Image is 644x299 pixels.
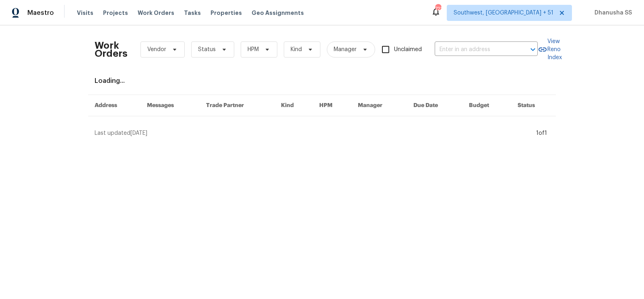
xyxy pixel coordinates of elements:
th: Trade Partner [200,95,275,116]
span: Southwest, [GEOGRAPHIC_DATA] + 51 [454,9,553,17]
span: [DATE] [130,130,147,136]
span: Status [198,45,216,54]
th: Budget [462,95,511,116]
button: Open [527,44,539,55]
th: Status [511,95,556,116]
th: Kind [275,95,313,116]
th: Manager [351,95,407,116]
div: 1 of 1 [536,129,547,137]
div: Last updated [95,129,534,137]
div: Loading... [95,77,549,85]
span: Tasks [184,10,201,16]
div: 722 [435,5,441,13]
span: HPM [248,45,259,54]
h2: Work Orders [95,41,128,58]
th: Messages [140,95,200,116]
span: Work Orders [138,9,174,17]
span: Maestro [27,9,54,17]
th: HPM [313,95,351,116]
input: Enter in an address [435,43,515,56]
span: Visits [77,9,93,17]
th: Due Date [407,95,462,116]
span: Geo Assignments [252,9,304,17]
span: Manager [334,45,357,54]
span: Properties [211,9,242,17]
span: Projects [103,9,128,17]
span: Dhanusha SS [591,9,632,17]
span: Kind [291,45,302,54]
th: Address [88,95,140,116]
span: Unclaimed [394,45,422,54]
a: View Reno Index [538,37,562,62]
span: Vendor [147,45,166,54]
